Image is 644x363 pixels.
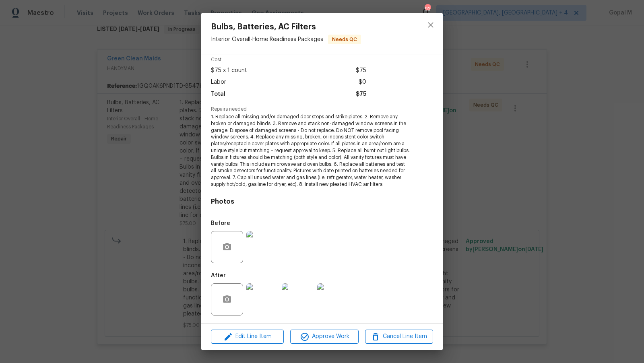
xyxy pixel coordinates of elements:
span: $75 [356,89,366,100]
span: $0 [359,76,366,88]
span: Bulbs, Batteries, AC Filters [211,23,361,31]
h5: Before [211,221,230,226]
h5: After [211,273,226,278]
span: $75 [356,65,366,76]
h4: Photos [211,198,433,206]
button: Edit Line Item [211,330,284,344]
span: Labor [211,76,226,88]
span: 1. Replace all missing and/or damaged door stops and strike plates. 2. Remove any broken or damag... [211,113,411,188]
div: 92 [425,5,430,13]
span: Approve Work [293,332,356,342]
span: $75 x 1 count [211,65,247,76]
button: Cancel Line Item [365,330,433,344]
button: Approve Work [290,330,358,344]
span: Edit Line Item [213,332,281,342]
button: close [421,15,440,35]
span: Total [211,89,225,100]
span: Needs QC [329,35,360,43]
span: Cancel Line Item [367,332,431,342]
span: Repairs needed [211,107,433,112]
span: Interior Overall - Home Readiness Packages [211,37,323,42]
span: Cost [211,57,366,62]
